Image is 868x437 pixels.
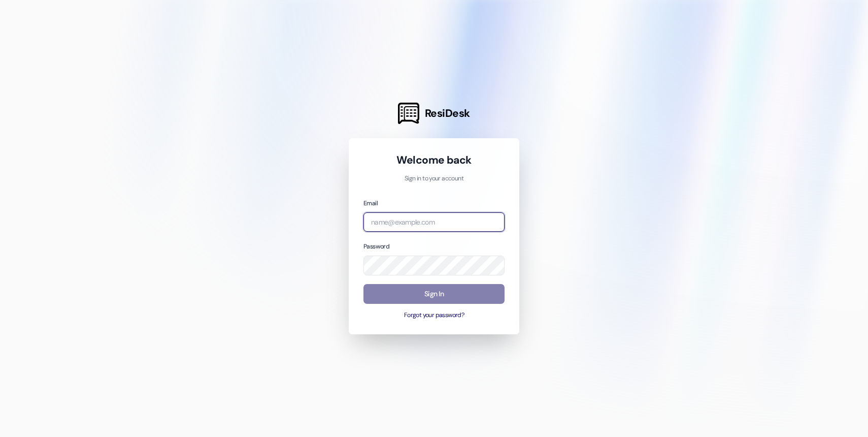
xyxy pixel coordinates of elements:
[398,103,419,124] img: ResiDesk Logo
[363,174,505,183] p: Sign in to your account
[363,284,505,304] button: Sign In
[363,199,378,207] label: Email
[363,153,505,167] h1: Welcome back
[363,242,389,251] label: Password
[425,106,470,120] span: ResiDesk
[363,311,505,320] button: Forgot your password?
[363,212,505,232] input: name@example.com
